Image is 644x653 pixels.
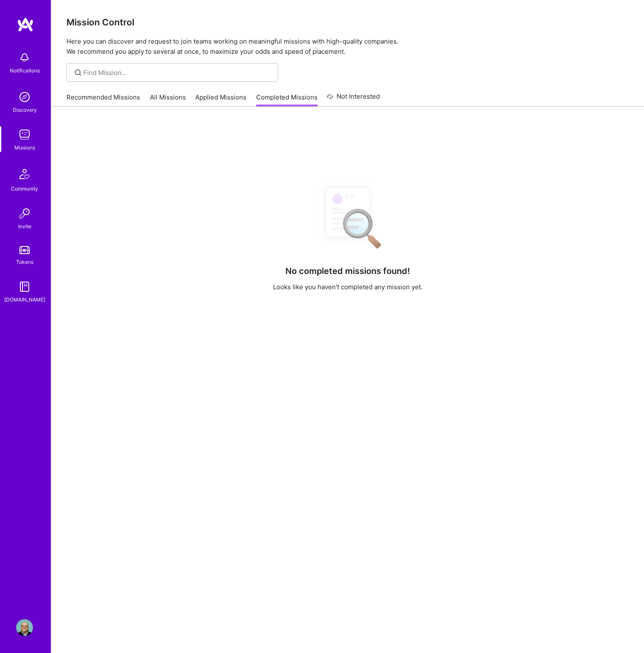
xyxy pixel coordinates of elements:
[16,49,33,66] img: bell
[256,93,318,107] a: Completed Missions
[16,278,33,295] img: guide book
[4,295,45,304] div: [DOMAIN_NAME]
[13,105,37,114] div: Discovery
[16,619,33,636] img: User Avatar
[17,17,34,32] img: logo
[14,164,35,184] img: Community
[16,126,33,143] img: teamwork
[285,266,410,276] h4: No completed missions found!
[150,93,186,107] a: All Missions
[66,93,140,107] a: Recommended Missions
[10,66,40,75] div: Notifications
[66,36,629,57] p: Here you can discover and request to join teams working on meaningful missions with high-quality ...
[16,257,33,266] div: Tokens
[312,180,384,255] img: No Results
[14,143,35,152] div: Missions
[83,68,272,77] input: Find Mission...
[73,68,83,77] i: icon SearchGrey
[19,246,30,254] img: tokens
[16,89,33,105] img: discovery
[11,184,38,193] div: Community
[14,619,35,636] a: User Avatar
[66,17,629,28] h3: Mission Control
[195,93,246,107] a: Applied Missions
[18,222,31,231] div: Invite
[327,91,380,107] a: Not Interested
[273,282,423,291] p: Looks like you haven't completed any mission yet.
[16,205,33,222] img: Invite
